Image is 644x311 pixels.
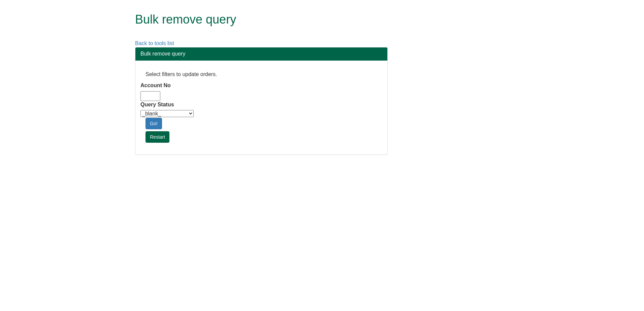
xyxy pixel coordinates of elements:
[146,71,377,78] p: Select filters to update orders.
[140,82,171,90] label: Account No
[146,118,162,129] a: Go!
[140,51,382,57] h3: Bulk remove query
[146,131,169,143] a: Restart
[135,13,494,26] h1: Bulk remove query
[140,101,174,109] label: Query Status
[135,40,174,46] a: Back to tools list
